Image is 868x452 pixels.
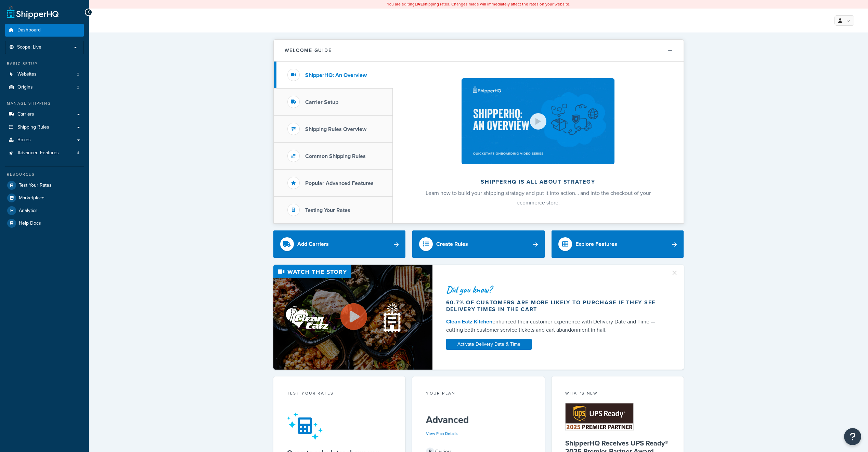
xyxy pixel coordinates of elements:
[5,61,84,67] div: Basic Setup
[5,81,84,94] li: Origins
[844,428,861,445] button: Open Resource Center
[287,390,392,398] div: Test your rates
[5,68,84,81] a: Websites3
[273,230,406,258] a: Add Carriers
[446,299,662,313] div: 60.7% of customers are more likely to purchase if they see delivery times in the cart
[446,318,662,334] div: enhanced their customer experience with Delivery Date and Time — cutting both customer service ti...
[5,81,84,94] a: Origins3
[426,189,651,207] span: Learn how to build your shipping strategy and put it into action… and into the checkout of your e...
[5,121,84,134] a: Shipping Rules
[19,195,44,201] span: Marketplace
[446,318,492,325] a: Clean Eatz Kitchen
[19,208,38,214] span: Analytics
[285,48,332,53] h2: Welcome Guide
[412,230,545,258] a: Create Rules
[426,414,531,425] h5: Advanced
[446,285,662,294] div: Did you know?
[426,390,531,398] div: Your Plan
[274,40,684,62] button: Welcome Guide
[17,137,31,143] span: Boxes
[415,1,423,7] b: LIVE
[17,124,49,130] span: Shipping Rules
[446,339,532,350] a: Activate Delivery Date & Time
[5,147,84,159] a: Advanced Features4
[19,183,52,188] span: Test Your Rates
[5,68,84,81] li: Websites
[5,147,84,159] li: Advanced Features
[426,430,458,437] a: View Plan Details
[17,111,34,117] span: Carriers
[5,108,84,121] a: Carriers
[77,84,79,90] span: 3
[5,217,84,229] a: Help Docs
[575,239,617,249] div: Explore Features
[5,134,84,146] a: Boxes
[305,207,350,213] h3: Testing Your Rates
[19,221,41,226] span: Help Docs
[305,180,374,186] h3: Popular Advanced Features
[305,72,367,78] h3: ShipperHQ: An Overview
[17,27,41,33] span: Dashboard
[462,78,614,164] img: ShipperHQ is all about strategy
[5,101,84,106] div: Manage Shipping
[17,71,37,77] span: Websites
[273,265,432,370] img: Video thumbnail
[17,150,59,156] span: Advanced Features
[5,24,84,37] a: Dashboard
[305,153,366,159] h3: Common Shipping Rules
[5,204,84,217] a: Analytics
[565,390,670,398] div: What's New
[5,192,84,204] a: Marketplace
[5,179,84,191] a: Test Your Rates
[552,230,684,258] a: Explore Features
[77,71,79,77] span: 3
[305,99,338,105] h3: Carrier Setup
[297,239,329,249] div: Add Carriers
[436,239,468,249] div: Create Rules
[17,44,41,50] span: Scope: Live
[77,150,79,156] span: 4
[5,172,84,177] div: Resources
[17,84,33,90] span: Origins
[305,126,366,132] h3: Shipping Rules Overview
[411,179,665,185] h2: ShipperHQ is all about strategy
